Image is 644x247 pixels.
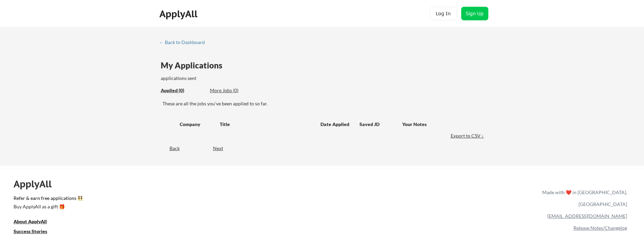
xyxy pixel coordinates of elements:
div: applications sent [161,75,292,82]
div: Saved JD [359,118,402,130]
div: Date Applied [320,121,350,128]
a: Buy ApplyAll as a gift 🎁 [14,203,81,211]
div: Back [159,145,180,152]
div: Your Notes [402,121,480,128]
div: These are job applications we think you'd be a good fit for, but couldn't apply you to automatica... [210,87,260,94]
div: Next [213,145,231,152]
u: About ApplyAll [14,219,47,224]
div: Made with ❤️ in [GEOGRAPHIC_DATA], [GEOGRAPHIC_DATA] [540,186,627,210]
div: Buy ApplyAll as a gift 🎁 [14,204,81,209]
a: Success Stories [14,228,56,236]
div: Title [220,121,314,128]
div: These are all the jobs you've been applied to so far. [161,87,205,94]
div: ← Back to Dashboard [159,40,210,45]
div: Export to CSV ↓ [451,132,486,139]
div: ApplyAll [14,178,59,190]
div: These are all the jobs you've been applied to so far. [162,100,486,107]
button: Log In [430,7,457,20]
div: Applied (0) [161,87,205,94]
div: More Jobs (0) [210,87,260,94]
div: My Applications [161,61,228,69]
u: Success Stories [14,228,47,234]
a: Release Notes/Changelog [573,225,627,231]
button: Sign Up [461,7,488,20]
div: Company [180,121,214,128]
a: About ApplyAll [14,218,56,226]
a: Refer & earn free applications 👯‍♀️ [14,196,401,203]
a: ← Back to Dashboard [159,40,210,46]
a: [EMAIL_ADDRESS][DOMAIN_NAME] [547,213,627,219]
div: ApplyAll [159,8,199,20]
